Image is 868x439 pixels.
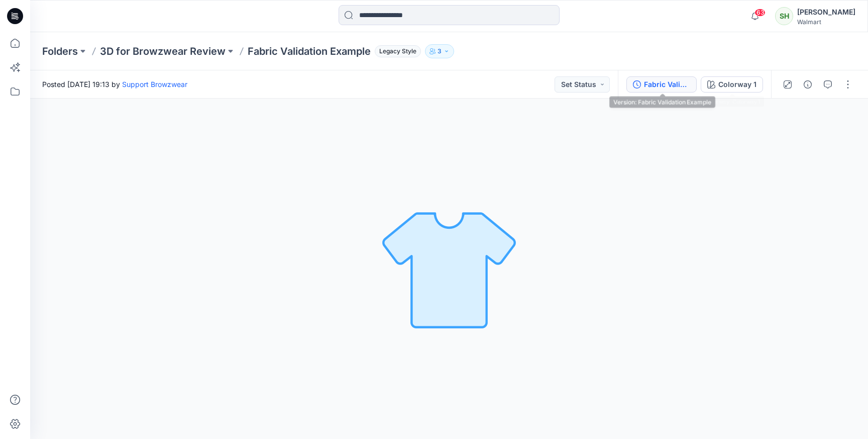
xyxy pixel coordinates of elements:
[379,199,519,339] img: No Outline
[122,80,187,89] a: Support Browzwear
[248,44,371,58] p: Fabric Validation Example
[438,46,442,57] p: 3
[371,44,421,58] button: Legacy Style
[797,18,855,26] div: Walmart
[42,44,78,58] a: Folders
[797,6,855,18] div: [PERSON_NAME]
[375,45,421,57] span: Legacy Style
[775,7,793,25] div: SH
[644,79,690,90] div: Fabric Validation Example
[718,79,756,90] div: Colorway 1
[754,9,766,17] span: 63
[701,76,763,93] button: Colorway 1
[42,79,187,90] span: Posted [DATE] 19:13 by
[425,44,454,58] button: 3
[800,76,816,93] button: Details
[626,76,697,93] button: Fabric Validation Example
[100,44,226,58] a: 3D for Browzwear Review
